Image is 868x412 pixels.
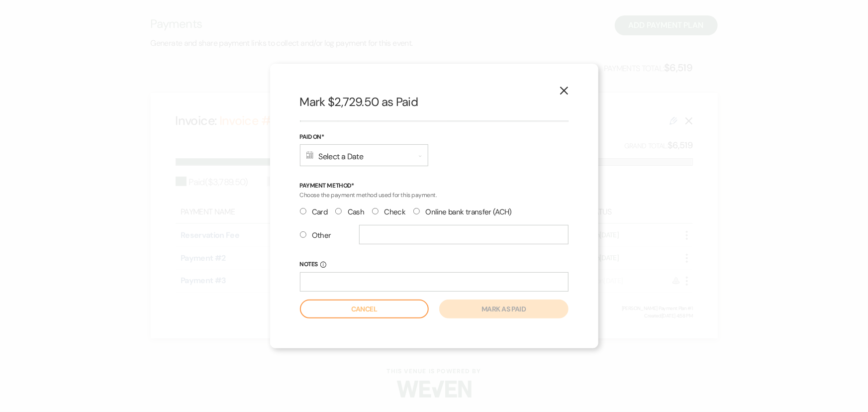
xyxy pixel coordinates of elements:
[300,132,428,143] label: Paid On*
[300,94,569,110] h2: Mark $2,729.50 as Paid
[300,229,331,242] label: Other
[439,300,568,318] button: Mark as paid
[300,144,428,166] div: Select a Date
[335,208,342,214] input: Cash
[372,206,405,219] label: Check
[300,259,569,270] label: Notes
[300,231,306,238] input: Other
[413,208,420,214] input: Online bank transfer (ACH)
[372,208,379,214] input: Check
[300,208,306,214] input: Card
[300,191,437,199] span: Choose the payment method used for this payment.
[413,206,512,219] label: Online bank transfer (ACH)
[300,206,328,219] label: Card
[300,181,569,191] p: Payment Method*
[335,206,364,219] label: Cash
[300,300,429,318] button: Cancel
